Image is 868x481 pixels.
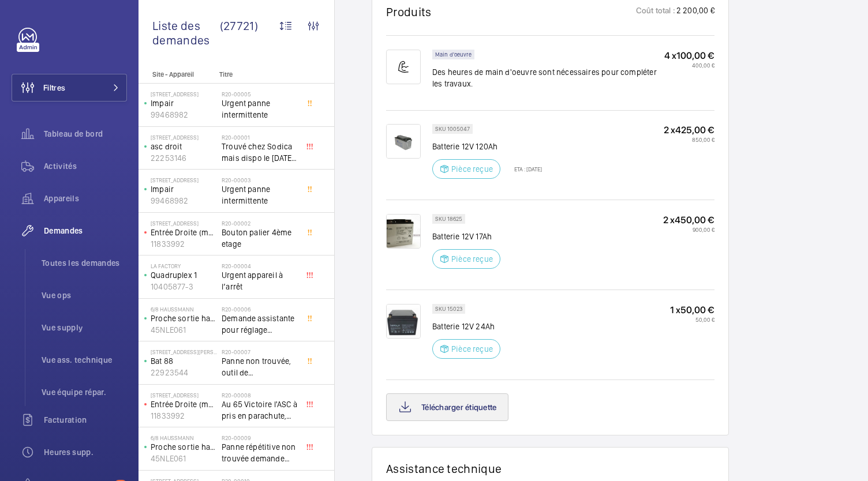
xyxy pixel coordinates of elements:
img: eTwUCW4evhdkkZ-gLD4Mr0wTPRhoIdeV4FQJPnmUDidub1Bk.png [386,304,421,339]
p: Pièce reçue [451,253,493,265]
p: 22253146 [151,152,217,164]
img: muscle-sm.svg [386,50,421,84]
p: 11833992 [151,238,217,250]
span: Bouton palier 4ème etage [222,227,298,250]
p: 2 x 450,00 € [663,214,714,226]
span: Tableau de bord [44,128,127,140]
p: SKU 18625 [435,217,462,221]
h2: R20-00009 [222,434,298,441]
p: asc droit [151,141,217,152]
h2: R20-00002 [222,220,298,227]
p: [STREET_ADDRESS] [151,392,217,399]
p: Coût total : [636,5,675,19]
p: Proche sortie hall Pelletier [151,441,217,453]
h2: R20-00007 [222,348,298,355]
p: [STREET_ADDRESS] [151,91,217,97]
span: Vue équipe répar. [42,386,127,398]
img: AlX_mtbFI2TLDeDfRfJhYeqVS7x_gEafLwcL7g4hQqSi7eFk.png [386,124,421,159]
p: Batterie 12V 120Ah [432,141,542,152]
p: SKU 15023 [435,307,462,311]
p: Entrée Droite (monte-charge) [151,399,217,410]
p: Impair [151,97,217,109]
h1: Produits [386,5,432,19]
span: Trouvé chez Sodica mais dispo le [DATE] [URL][DOMAIN_NAME] [222,141,298,164]
p: Titre [219,70,295,78]
span: Panne non trouvée, outil de déverouillouge impératif pour le diagnostic [222,355,298,378]
h2: R20-00006 [222,306,298,313]
p: 45NLE061 [151,453,217,464]
p: La Factory [151,262,217,269]
p: Impair [151,183,217,195]
p: [STREET_ADDRESS] [151,220,217,227]
span: Filtres [43,82,65,93]
p: Bat 88 [151,355,217,367]
button: Filtres [12,74,127,102]
p: 6/8 Haussmann [151,306,217,313]
p: 6/8 Haussmann [151,434,217,441]
p: 850,00 € [664,136,714,143]
p: 22923544 [151,367,217,378]
span: Demandes [44,225,127,236]
p: Proche sortie hall Pelletier [151,313,217,324]
p: 99468982 [151,195,217,206]
span: Urgent panne intermittente [222,183,298,206]
p: Batterie 12V 24Ah [432,321,507,332]
p: Pièce reçue [451,163,493,175]
p: 45NLE061 [151,324,217,336]
p: Entrée Droite (monte-charge) [151,227,217,238]
h2: R20-00004 [222,262,298,269]
span: Activités [44,160,127,172]
p: 1 x 50,00 € [670,304,714,316]
img: jWwfOz5bUrNc1pau-Iib41yQ-dOoPMtMhjK1uvMdDlgh-9N-.png [386,214,421,249]
p: Batterie 12V 17Ah [432,231,507,242]
p: 50,00 € [670,316,714,323]
span: Appareils [44,193,127,204]
p: 99468982 [151,109,217,121]
p: Main d'oeuvre [435,52,472,57]
p: SKU 1005047 [435,127,470,131]
p: 11833992 [151,410,217,422]
span: Au 65 Victoire l'ASC à pris en parachute, toutes les sécu coupé, il est au 3 ème, asc sans machin... [222,399,298,422]
p: 400,00 € [664,62,714,69]
span: Vue ops [42,290,127,301]
span: Panne répétitive non trouvée demande assistance expert technique [222,441,298,464]
span: Urgent appareil à l’arrêt [222,269,298,292]
p: Quadruplex 1 [151,269,217,281]
h2: R20-00005 [222,91,298,97]
p: 10405877-3 [151,281,217,292]
p: 900,00 € [663,226,714,233]
p: ETA : [DATE] [507,166,542,172]
span: Urgent panne intermittente [222,97,298,121]
p: 4 x 100,00 € [664,50,714,62]
h2: R20-00001 [222,134,298,141]
h1: Assistance technique [386,461,502,476]
h2: R20-00008 [222,392,298,399]
p: [STREET_ADDRESS] [151,134,217,141]
span: Demande assistante pour réglage d'opérateurs porte cabine double accès [222,313,298,336]
span: Vue supply [42,322,127,333]
span: Facturation [44,414,127,426]
span: Heures supp. [44,446,127,458]
p: Site - Appareil [139,70,215,78]
h2: R20-00003 [222,176,298,183]
span: Liste des demandes [152,18,220,47]
p: [STREET_ADDRESS] [151,176,217,183]
span: Vue ass. technique [42,354,127,366]
p: [STREET_ADDRESS][PERSON_NAME] [151,348,217,355]
button: Télécharger étiquette [386,393,508,421]
p: 2 x 425,00 € [664,124,714,136]
span: Toutes les demandes [42,257,127,269]
p: Pièce reçue [451,343,493,355]
p: 2 200,00 € [675,5,714,19]
p: Des heures de main d'oeuvre sont nécessaires pour compléter les travaux. [432,66,664,89]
